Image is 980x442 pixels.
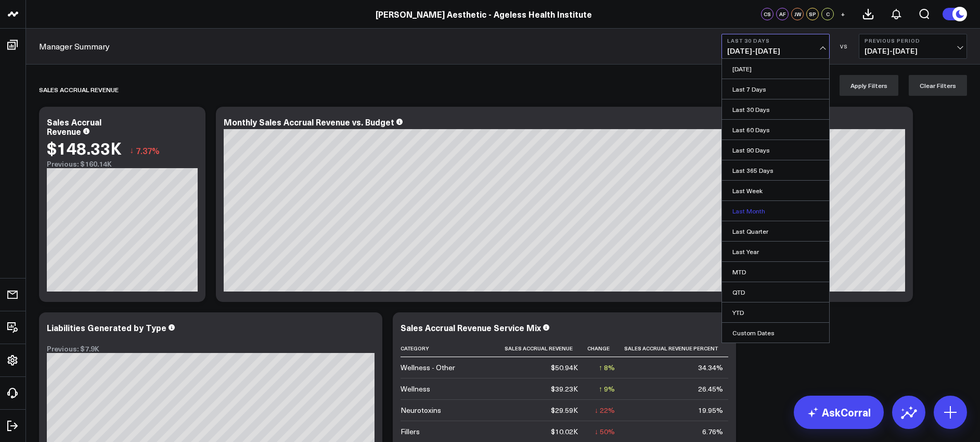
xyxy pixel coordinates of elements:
div: $50.94K [551,362,578,373]
a: Last 90 Days [722,140,829,160]
a: MTD [722,262,829,282]
div: VS [835,43,854,49]
th: Sales Accrual Revenue [505,340,587,357]
div: Neurotoxins [401,405,441,415]
div: Sales Accrual Revenue [39,78,119,102]
span: [DATE] - [DATE] [865,47,961,55]
span: + [841,10,845,18]
div: Monthly Sales Accrual Revenue vs. Budget [224,116,394,128]
div: Wellness - Other [401,362,455,373]
div: Previous: $7.9K [47,345,375,353]
div: $148.33K [47,138,122,157]
div: ↓ 50% [595,426,615,437]
a: QTD [722,282,829,302]
span: [DATE] - [DATE] [727,47,824,55]
span: 7.37% [136,145,160,156]
a: Last 7 Days [722,79,829,99]
div: Fillers [401,426,420,437]
th: Change [587,340,624,357]
button: Previous Period[DATE]-[DATE] [859,34,967,59]
button: Apply Filters [840,75,898,96]
div: AF [776,8,789,20]
div: Sales Accrual Revenue [47,116,101,137]
b: Previous Period [865,37,961,44]
div: Sales Accrual Revenue Service Mix [401,322,541,333]
button: Last 30 Days[DATE]-[DATE] [721,34,830,59]
a: Last 365 Days [722,160,829,180]
a: Last 60 Days [722,120,829,140]
div: ↑ 9% [599,384,615,394]
div: Previous: $160.14K [47,160,198,168]
a: [PERSON_NAME] Aesthetic - Ageless Health Institute [376,8,592,20]
div: $29.59K [551,405,578,415]
div: SP [806,8,819,20]
th: Sales Accrual Revenue Percent [624,340,732,357]
a: Custom Dates [722,323,829,343]
div: 26.45% [698,384,723,394]
button: Clear Filters [909,75,967,96]
div: JW [791,8,804,20]
div: $10.02K [551,426,578,437]
b: Last 30 Days [727,37,824,44]
th: Category [401,340,505,357]
a: Last Quarter [722,221,829,241]
div: 6.76% [702,426,723,437]
a: Manager Summary [39,41,110,52]
a: Last Year [722,242,829,261]
div: C [821,8,834,20]
a: Last Week [722,181,829,200]
button: + [836,8,849,20]
a: YTD [722,302,829,322]
div: Wellness [401,384,430,394]
a: AskCorral [794,396,884,429]
div: 19.95% [698,405,723,415]
div: 34.34% [698,362,723,373]
span: ↓ [130,144,134,157]
a: [DATE] [722,59,829,79]
div: CS [761,8,773,20]
a: Last Month [722,201,829,221]
a: Last 30 Days [722,99,829,119]
div: Liabilities Generated by Type [47,322,166,333]
div: $39.23K [551,384,578,394]
div: ↑ 8% [599,362,615,373]
div: ↓ 22% [595,405,615,415]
